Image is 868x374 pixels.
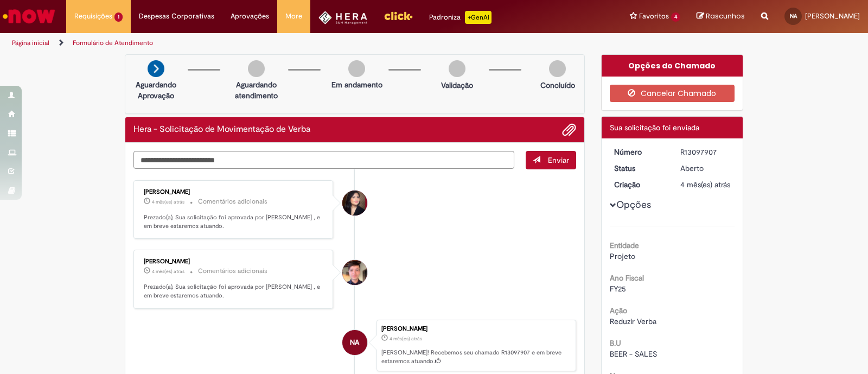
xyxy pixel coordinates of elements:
[144,189,324,195] div: [PERSON_NAME]
[384,8,413,24] img: click_logo_yellow_360x200.png
[526,151,576,169] button: Enviar
[606,179,673,190] dt: Criação
[198,197,267,206] small: Comentários adicionais
[562,123,576,137] button: Adicionar anexos
[144,283,324,300] p: Prezado(a), Sua solicitação foi aprovada por [PERSON_NAME] , e em breve estaremos atuando.
[805,11,860,21] span: [PERSON_NAME]
[285,11,302,22] span: More
[133,320,576,372] li: Natalia Paszinski De Almeida
[73,39,153,47] a: Formulário de Atendimento
[331,79,382,90] p: Em andamento
[139,11,214,22] span: Despesas Corporativas
[790,12,797,20] span: NA
[248,60,265,77] img: img-circle-grey.png
[706,11,745,21] span: Rascunhos
[602,55,743,77] div: Opções do Chamado
[671,12,680,22] span: 4
[610,251,635,261] span: Projeto
[548,155,569,165] span: Enviar
[130,79,182,101] p: Aguardando Aprovação
[610,284,626,294] span: FY25
[342,191,367,215] div: Juliana Sant Ana Da Silva
[639,11,669,22] span: Favoritos
[230,79,283,101] p: Aguardando atendimento
[1,5,57,27] img: ServiceNow
[680,180,730,189] span: 4 mês(es) atrás
[74,11,112,22] span: Requisições
[680,147,731,157] div: R13097907
[12,39,49,47] a: Página inicial
[680,180,730,189] time: 26/05/2025 18:20:44
[350,329,359,356] span: NA
[610,306,627,315] b: Ação
[610,338,621,348] b: B.U
[348,60,365,77] img: img-circle-grey.png
[381,348,570,365] p: [PERSON_NAME]! Recebemos seu chamado R13097907 e em breve estaremos atuando.
[133,125,310,135] h2: Hera - Solicitação de Movimentação de Verba Histórico de tíquete
[610,316,656,326] span: Reduzir Verba
[231,11,269,22] span: Aprovações
[465,11,492,24] p: +GenAi
[198,267,267,276] small: Comentários adicionais
[606,163,673,174] dt: Status
[133,151,514,169] textarea: Digite sua mensagem aqui...
[610,85,735,102] button: Cancelar Chamado
[697,11,745,22] a: Rascunhos
[148,60,164,77] img: arrow-next.png
[610,123,699,132] span: Sua solicitação foi enviada
[8,33,571,53] ul: Trilhas de página
[429,11,492,24] div: Padroniza
[449,60,465,77] img: img-circle-grey.png
[342,330,367,355] div: Natalia Paszinski De Almeida
[441,80,473,91] p: Validação
[381,326,570,332] div: [PERSON_NAME]
[549,60,566,77] img: img-circle-grey.png
[144,213,324,230] p: Prezado(a), Sua solicitação foi aprovada por [PERSON_NAME] , e em breve estaremos atuando.
[540,80,575,91] p: Concluído
[680,163,731,174] div: Aberto
[114,12,123,22] span: 1
[152,268,184,275] span: 4 mês(es) atrás
[152,268,184,275] time: 26/05/2025 18:42:57
[610,240,639,250] b: Entidade
[610,349,657,359] span: BEER - SALES
[144,258,324,265] div: [PERSON_NAME]
[680,179,731,190] div: 26/05/2025 18:20:44
[390,335,422,342] span: 4 mês(es) atrás
[152,199,184,205] span: 4 mês(es) atrás
[318,11,368,24] img: HeraLogo.png
[152,199,184,205] time: 27/05/2025 14:27:09
[606,147,673,157] dt: Número
[610,273,644,283] b: Ano Fiscal
[342,260,367,285] div: Luan Pablo De Moraes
